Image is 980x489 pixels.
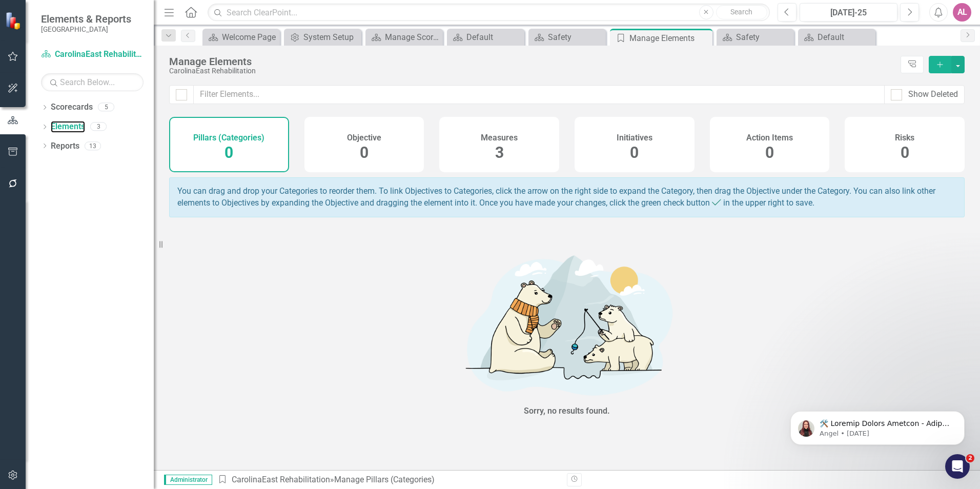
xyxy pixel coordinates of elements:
[169,56,895,67] div: Manage Elements
[41,13,131,25] span: Elements & Reports
[800,3,897,22] button: [DATE]-25
[164,475,212,485] span: Administrator
[217,474,559,486] div: » Manage Pillars (Categories)
[481,133,518,142] h4: Measures
[736,31,791,44] div: Safety
[524,405,610,417] div: Sorry, no results found.
[169,177,965,217] div: You can drag and drop your Categories to reorder them. To link Objectives to Categories, click th...
[716,5,767,19] button: Search
[208,4,770,22] input: Search ClearPoint...
[193,133,264,142] h4: Pillars (Categories)
[629,32,710,45] div: Manage Elements
[41,49,144,60] a: CarolinaEast Rehabilitation
[51,140,79,152] a: Reports
[98,103,114,112] div: 5
[548,31,603,44] div: Safety
[719,31,791,44] a: Safety
[730,8,752,16] span: Search
[908,89,958,100] div: Show Deleted
[347,133,381,142] h4: Objective
[51,121,85,133] a: Elements
[945,454,970,479] iframe: Intercom live chat
[303,31,359,44] div: System Setup
[818,31,873,44] div: Default
[450,31,522,44] a: Default
[775,390,980,461] iframe: Intercom notifications message
[169,67,895,75] div: CarolinaEast Rehabilitation
[41,25,131,33] small: [GEOGRAPHIC_DATA]
[901,144,909,161] span: 0
[224,144,233,161] span: 0
[495,144,504,161] span: 3
[360,144,369,161] span: 0
[801,31,873,44] a: Default
[531,31,603,44] a: Safety
[803,7,894,19] div: [DATE]-25
[287,31,359,44] a: System Setup
[90,123,107,131] div: 3
[193,85,885,104] input: Filter Elements...
[617,133,652,142] h4: Initiatives
[205,31,277,44] a: Welcome Page
[232,475,330,484] a: CarolinaEast Rehabilitation
[222,31,277,44] div: Welcome Page
[385,31,440,44] div: Manage Scorecards
[41,73,144,91] input: Search Below...
[746,133,793,142] h4: Action Items
[966,454,974,462] span: 2
[953,3,971,22] button: AL
[413,244,721,403] img: No results found
[5,12,23,30] img: ClearPoint Strategy
[895,133,914,142] h4: Risks
[85,141,101,150] div: 13
[765,144,774,161] span: 0
[51,101,93,113] a: Scorecards
[630,144,639,161] span: 0
[368,31,440,44] a: Manage Scorecards
[466,31,522,44] div: Default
